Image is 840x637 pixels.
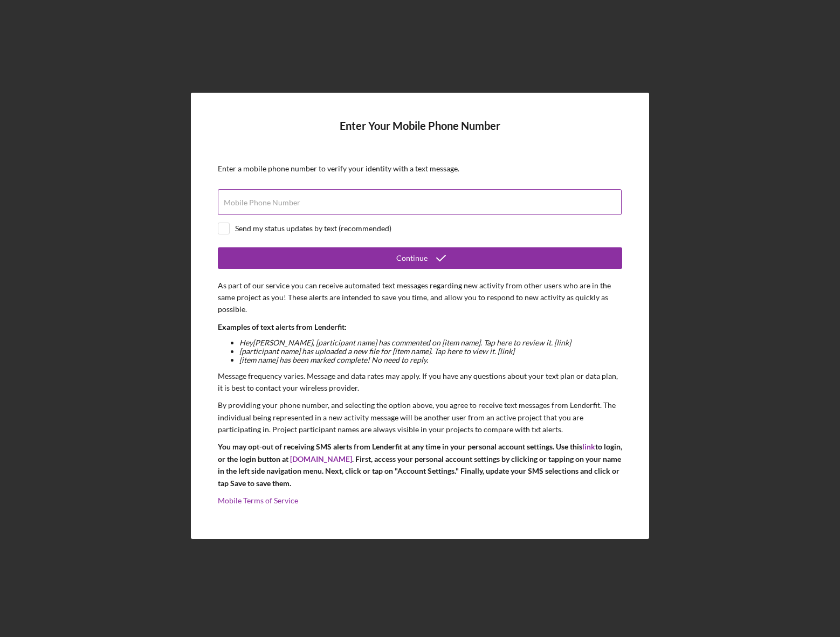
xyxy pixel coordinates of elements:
p: Examples of text alerts from Lenderfit: [218,321,622,333]
a: [DOMAIN_NAME] [290,454,352,463]
a: Mobile Terms of Service [218,496,298,505]
label: Mobile Phone Number [224,198,300,207]
li: [participant name] has uploaded a new file for [item name]. Tap here to view it. [link] [239,347,622,356]
div: Send my status updates by text (recommended) [235,224,391,233]
li: Hey [PERSON_NAME] , [participant name] has commented on [item name]. Tap here to review it. [link] [239,338,622,347]
button: Continue [218,247,622,269]
div: Continue [396,247,428,269]
p: Message frequency varies. Message and data rates may apply. If you have any questions about your ... [218,370,622,394]
li: [item name] has been marked complete! No need to reply. [239,356,622,364]
p: You may opt-out of receiving SMS alerts from Lenderfit at any time in your personal account setti... [218,441,622,489]
p: As part of our service you can receive automated text messages regarding new activity from other ... [218,280,622,316]
div: Enter a mobile phone number to verify your identity with a text message. [218,164,622,173]
h4: Enter Your Mobile Phone Number [218,120,622,148]
a: link [582,442,595,451]
p: By providing your phone number, and selecting the option above, you agree to receive text message... [218,399,622,435]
